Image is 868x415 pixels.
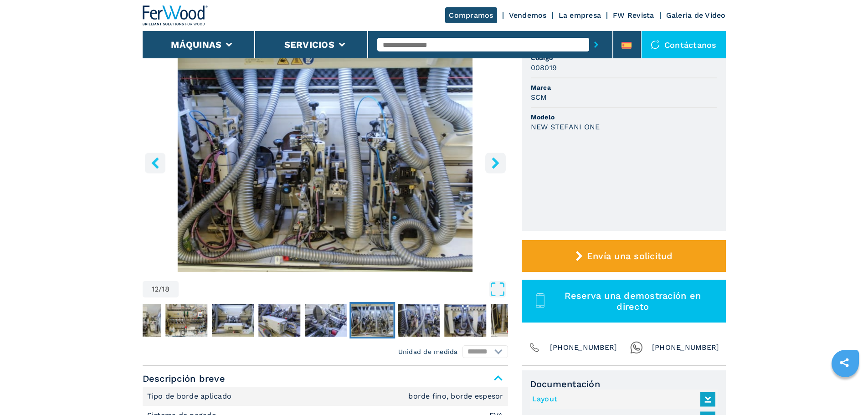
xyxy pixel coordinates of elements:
[589,34,603,55] button: submit-button
[210,302,256,338] button: Go to Slide 9
[305,304,347,337] img: cf60ff19a7a6b1722cacc0f850beb44d
[522,240,726,272] button: Envía una solicitud
[829,374,861,408] iframe: Chat
[164,302,209,338] button: Go to Slide 8
[143,51,508,272] div: Go to Slide 12
[398,304,440,337] img: 731693368a69840dfb3e81f289ed7a7d
[143,51,508,272] img: Canteadora Unilateral SCM NEW STEFANI ONE
[550,290,715,312] span: Reserva una demostración en directo
[833,351,856,374] a: sharethis
[351,304,393,337] img: f91357ddc951a4464f58de4b687e49b8
[117,302,163,338] button: Go to Slide 7
[143,370,508,387] span: Descripción breve
[212,304,254,337] img: bc43ec58264cb7d8bfa837d6d3d27773
[666,11,726,20] a: Galeria de Video
[165,304,207,337] img: 7772eafb34d1e388b5c24c6b52fff287
[530,379,718,389] span: Documentación
[531,122,600,132] h3: NEW STEFANI ONE
[587,251,673,261] span: Envía una solicitud
[522,280,726,323] button: Reserva una demostración en directo
[396,302,442,338] button: Go to Slide 13
[257,302,302,338] button: Go to Slide 10
[651,40,660,49] img: Contáctanos
[152,286,159,293] span: 12
[642,31,726,58] div: Contáctanos
[181,281,506,297] button: Open Fullscreen
[485,153,506,173] button: right-button
[258,304,300,337] img: 0aa5447c542091d0fc82e2acf678464c
[531,83,717,92] span: Marca
[489,302,534,338] button: Go to Slide 15
[349,302,395,338] button: Go to Slide 12
[531,92,547,102] h3: SCM
[532,392,711,407] a: Layout
[444,304,486,337] img: 595303049fba8c8b472806885c8ef6f2
[528,341,541,354] img: Phone
[652,341,719,354] span: [PHONE_NUMBER]
[162,286,169,293] span: 18
[550,341,617,354] span: [PHONE_NUMBER]
[491,304,533,337] img: 39e20c283147dee08c4a1fd07e08354f
[613,11,654,20] a: FW Revista
[143,5,208,26] img: Ferwood
[303,302,349,338] button: Go to Slide 11
[445,7,497,23] a: Compramos
[119,304,161,337] img: 060c32a28ec7cefa9986ac4deb6d6bb0
[145,153,165,173] button: left-button
[509,11,547,20] a: Vendemos
[531,113,717,122] span: Modelo
[442,302,488,338] button: Go to Slide 14
[284,39,334,50] button: Servicios
[630,341,643,354] img: Whatsapp
[159,286,162,293] span: /
[398,347,458,356] em: Unidad de medida
[171,39,221,50] button: Máquinas
[531,62,557,73] h3: 008019
[408,393,503,400] em: borde fino, borde espesor
[559,11,601,20] a: La empresa
[147,391,234,401] p: Tipo de borde aplicado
